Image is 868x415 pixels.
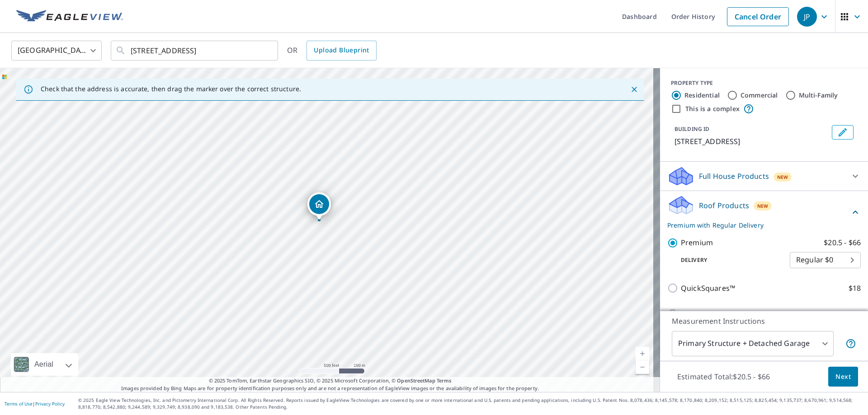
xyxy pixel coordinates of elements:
[699,171,769,182] p: Full House Products
[685,104,740,113] label: This is a complex
[287,41,377,61] div: OR
[790,247,861,273] div: Regular $0
[131,38,259,63] input: Search by address or latitude-longitude
[35,401,65,407] a: Privacy Policy
[699,200,749,211] p: Roof Products
[32,353,56,376] div: Aerial
[628,84,640,95] button: Close
[307,192,331,220] div: Dropped pin, building 1, Residential property, 809 S Main St Middlebury, IN 46540
[397,377,435,384] a: OpenStreetMap
[797,7,817,27] div: JP
[672,331,834,356] div: Primary Structure + Detached Garage
[11,38,102,63] div: [GEOGRAPHIC_DATA]
[777,173,788,181] span: New
[636,347,649,360] a: Current Level 16, Zoom In
[799,91,838,100] label: Multi-Family
[845,338,856,349] span: Your report will include the primary structure and a detached garage if one exists.
[5,401,65,406] p: |
[667,220,850,230] p: Premium with Regular Delivery
[11,353,78,376] div: Aerial
[681,237,713,248] p: Premium
[209,377,452,385] span: © 2025 TomTom, Earthstar Geographics SIO, © 2025 Microsoft Corporation, ©
[681,283,735,294] p: QuickSquares™
[41,85,301,93] p: Check that the address is accurate, then drag the marker over the correct structure.
[667,195,861,230] div: Roof ProductsNewPremium with Regular Delivery
[5,401,33,407] a: Terms of Use
[727,7,789,26] a: Cancel Order
[832,125,854,140] button: Edit building 1
[681,308,704,319] p: Gutter
[636,360,649,374] a: Current Level 16, Zoom Out
[437,377,452,384] a: Terms
[675,125,709,133] p: BUILDING ID
[16,10,123,23] img: EV Logo
[849,283,861,294] p: $18
[675,136,828,147] p: [STREET_ADDRESS]
[667,256,790,264] p: Delivery
[667,165,861,187] div: Full House ProductsNew
[835,371,851,382] span: Next
[828,367,858,387] button: Next
[314,45,369,56] span: Upload Blueprint
[849,308,861,319] p: $13
[307,41,376,61] a: Upload Blueprint
[757,202,769,210] span: New
[78,397,863,410] p: © 2025 Eagle View Technologies, Inc. and Pictometry International Corp. All Rights Reserved. Repo...
[672,316,856,326] p: Measurement Instructions
[684,91,720,100] label: Residential
[670,367,777,387] p: Estimated Total: $20.5 - $66
[824,237,861,248] p: $20.5 - $66
[741,91,778,100] label: Commercial
[671,79,857,87] div: PROPERTY TYPE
